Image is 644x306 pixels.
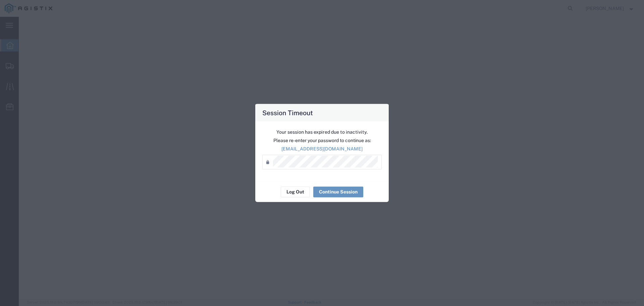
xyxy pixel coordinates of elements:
p: Please re-enter your password to continue as: [262,137,382,144]
h4: Session Timeout [262,107,313,117]
button: Log Out [281,186,310,197]
p: [EMAIL_ADDRESS][DOMAIN_NAME] [262,145,382,152]
p: Your session has expired due to inactivity. [262,128,382,135]
button: Continue Session [313,186,363,197]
